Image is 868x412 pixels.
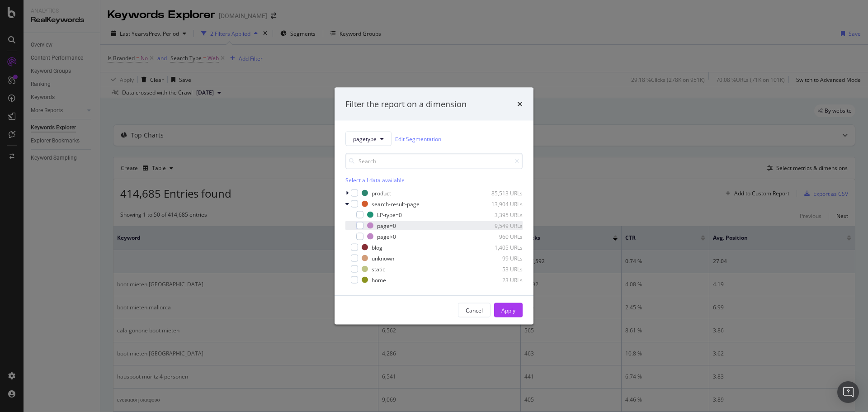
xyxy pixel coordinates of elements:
[478,200,523,208] div: 13,904 URLs
[372,265,385,273] div: static
[478,276,523,284] div: 23 URLs
[478,254,523,262] div: 99 URLs
[345,132,392,146] button: pagetype
[458,303,491,317] button: Cancel
[372,276,386,284] div: home
[478,189,523,197] div: 85,513 URLs
[345,153,523,169] input: Search
[837,381,859,403] div: Open Intercom Messenger
[517,98,523,110] div: times
[372,189,391,197] div: product
[345,176,523,184] div: Select all data available
[377,222,396,229] div: page=0
[377,232,396,240] div: page>0
[478,243,523,251] div: 1,405 URLs
[353,135,377,142] span: pagetype
[377,211,402,218] div: LP-type=0
[335,87,533,325] div: modal
[478,232,523,240] div: 960 URLs
[478,265,523,273] div: 53 URLs
[345,98,467,110] div: Filter the report on a dimension
[478,222,523,229] div: 9,549 URLs
[395,134,441,143] a: Edit Segmentation
[372,254,394,262] div: unknown
[466,306,483,314] div: Cancel
[372,200,420,208] div: search-result-page
[372,243,382,251] div: blog
[501,306,515,314] div: Apply
[478,211,523,218] div: 3,395 URLs
[494,303,523,317] button: Apply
